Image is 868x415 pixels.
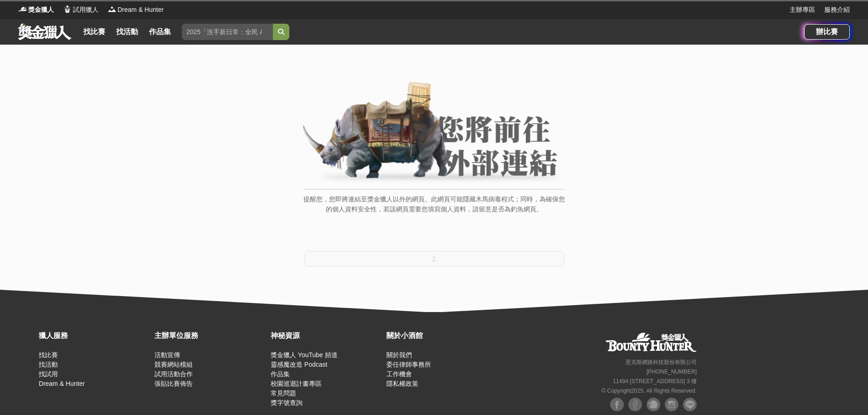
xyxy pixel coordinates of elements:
img: Plurk [647,398,660,411]
div: 關於小酒館 [386,330,498,341]
div: 獵人服務 [39,330,150,341]
a: 主辦專區 [790,5,815,15]
a: 獎字號查詢 [271,399,303,406]
a: 常見問題 [271,389,296,397]
a: 找試用 [39,370,58,378]
a: Logo試用獵人 [63,5,98,15]
small: 11494 [STREET_ADDRESS] 3 樓 [613,378,697,384]
img: Facebook [610,398,624,411]
small: © Copyright 2025 . All Rights Reserved. [601,388,697,394]
a: 找活動 [113,26,142,38]
img: External Link Banner [303,82,565,184]
a: 工作機會 [386,370,412,378]
a: 隱私權政策 [386,380,418,387]
a: Logo獎金獵人 [18,5,54,15]
input: 2025「洗手新日常：全民 ALL IN」洗手歌全台徵選 [182,24,273,40]
a: 委任律師事務所 [386,361,431,368]
a: 張貼比賽佈告 [154,380,193,387]
p: 提醒您，您即將連結至獎金獵人以外的網頁。此網頁可能隱藏木馬病毒程式；同時，為確保您的個人資料安全性，若該網頁需要您填寫個人資料，請留意是否為釣魚網頁。 [303,194,565,224]
a: 作品集 [145,26,175,38]
a: 活動宣傳 [154,351,180,359]
a: 辦比賽 [804,24,850,40]
a: 關於我們 [386,351,412,359]
a: 作品集 [271,370,290,378]
div: 主辦單位服務 [154,330,266,341]
img: Logo [18,5,27,14]
small: 恩克斯網路科技股份有限公司 [626,359,697,365]
button: 2 [304,251,564,266]
span: 獎金獵人 [28,5,54,15]
img: Logo [108,5,117,14]
a: 找比賽 [80,26,109,38]
a: 找比賽 [39,351,58,359]
img: Facebook [628,398,642,411]
a: LogoDream & Hunter [108,5,164,15]
img: Logo [63,5,72,14]
a: 服務介紹 [824,5,850,15]
span: Dream & Hunter [118,5,164,15]
img: LINE [683,398,697,411]
a: 競賽網站模組 [154,361,193,368]
a: 獎金獵人 YouTube 頻道 [271,351,338,359]
a: 靈感魔改造 Podcast [271,361,327,368]
a: 試用活動合作 [154,370,193,378]
a: 校園巡迴計畫專區 [271,380,322,387]
a: Dream & Hunter [39,380,85,387]
div: 神秘資源 [271,330,382,341]
span: 試用獵人 [73,5,98,15]
a: 找活動 [39,361,58,368]
img: Instagram [665,398,678,411]
small: [PHONE_NUMBER] [647,369,697,375]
